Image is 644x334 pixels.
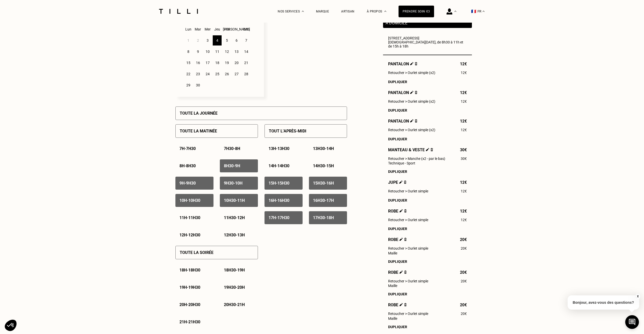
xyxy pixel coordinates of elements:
[269,215,289,220] p: 17h - 17h30
[388,161,415,165] span: Technique - Sport
[386,21,469,25] p: À domicile
[388,284,397,288] span: Maille
[341,10,355,13] a: Artisan
[460,237,467,242] span: 20€
[404,238,407,241] img: Supprimer
[384,11,386,12] img: Menu déroulant à propos
[179,285,200,290] p: 19h - 19h30
[388,108,467,112] div: Dupliquer
[213,69,222,79] div: 25
[461,279,467,283] span: 20€
[184,58,193,68] div: 15
[388,218,428,222] span: Retoucher > Ourlet simple
[203,58,212,68] div: 17
[213,58,222,68] div: 18
[460,270,467,275] span: 20€
[404,209,407,212] img: Supprimer
[313,215,334,220] p: 17h30 - 18h
[400,238,403,241] img: Éditer
[410,91,414,94] img: Éditer
[193,47,202,57] div: 9
[179,320,200,324] p: 21h - 21h30
[203,47,212,57] div: 10
[461,189,467,193] span: 12€
[203,69,212,79] div: 24
[447,8,452,14] img: icône connexion
[222,69,231,79] div: 26
[157,9,200,14] img: Logo du service de couturière Tilli
[222,58,231,68] div: 19
[415,119,418,123] img: Supprimer
[213,47,222,57] div: 11
[269,198,289,203] p: 16h - 16h30
[460,62,467,66] span: 12€
[179,268,200,272] p: 18h - 18h30
[460,90,467,95] span: 12€
[460,147,467,152] span: 30€
[635,294,640,299] button: X
[388,246,428,250] span: Retoucher > Ourlet simple
[232,58,241,68] div: 20
[184,80,193,90] div: 29
[203,35,212,45] div: 3
[179,198,200,203] p: 10h - 10h30
[179,163,196,168] p: 8h - 8h30
[410,62,414,65] img: Éditer
[460,209,467,214] span: 12€
[388,62,418,66] span: Pantalon
[313,146,334,151] p: 13h30 - 14h
[213,35,222,45] div: 4
[415,62,418,65] img: Supprimer
[454,11,456,12] img: Menu déroulant
[461,128,467,132] span: 12€
[232,69,241,79] div: 27
[399,6,434,17] a: Prendre soin ici
[460,180,467,185] span: 12€
[224,215,245,220] p: 11h30 - 12h
[388,36,467,40] p: [STREET_ADDRESS]
[179,215,200,220] p: 11h - 11h30
[269,163,289,168] p: 14h - 14h30
[193,58,202,68] div: 16
[242,47,251,57] div: 14
[461,71,467,75] span: 12€
[232,47,241,57] div: 13
[224,146,240,151] p: 7h30 - 8h
[400,209,403,212] img: Éditer
[179,146,196,151] p: 7h - 7h30
[316,10,329,13] a: Marque
[388,251,397,255] span: Maille
[388,128,435,132] span: Retoucher > Ourlet simple (x2)
[404,180,407,184] img: Supprimer
[179,181,196,186] p: 9h - 9h30
[180,129,217,133] p: Toute la matinée
[400,303,403,306] img: Éditer
[461,312,467,316] span: 20€
[388,325,467,329] div: Dupliquer
[179,233,200,237] p: 12h - 12h30
[180,111,218,116] p: Toute la journée
[388,270,407,275] span: Robe
[388,302,407,307] span: Robe
[224,233,245,237] p: 12h30 - 13h
[400,270,403,274] img: Éditer
[483,11,485,12] img: menu déroulant
[388,170,467,174] div: Dupliquer
[388,260,467,264] div: Dupliquer
[388,137,467,141] div: Dupliquer
[269,181,289,186] p: 15h - 15h30
[404,303,407,306] img: Supprimer
[461,246,467,250] span: 20€
[242,35,251,45] div: 7
[568,295,639,310] p: Bonjour, avez-vous des questions?
[180,250,213,255] p: Toute la soirée
[313,163,334,168] p: 14h30 - 15h
[184,47,193,57] div: 8
[410,119,414,123] img: Éditer
[242,69,251,79] div: 28
[313,181,334,186] p: 15h30 - 16h
[388,157,445,161] span: Retoucher > Manche (x2 - par le bas)
[388,279,428,283] span: Retoucher > Ourlet simple
[388,237,407,242] span: Robe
